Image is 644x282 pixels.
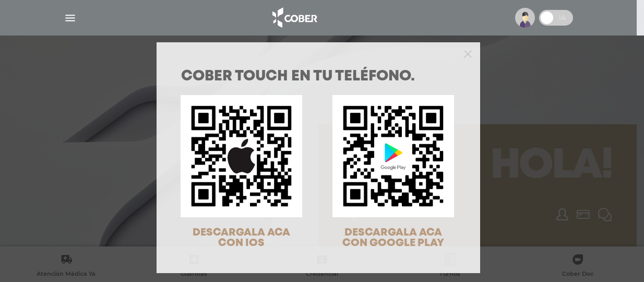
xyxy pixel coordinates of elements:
span: DESCARGALA ACA CON IOS [193,228,290,248]
img: qr-code [181,95,302,217]
button: Close [464,49,472,58]
img: qr-code [332,95,454,217]
h1: COBER TOUCH en tu teléfono. [181,69,456,84]
span: DESCARGALA ACA CON GOOGLE PLAY [342,228,444,248]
